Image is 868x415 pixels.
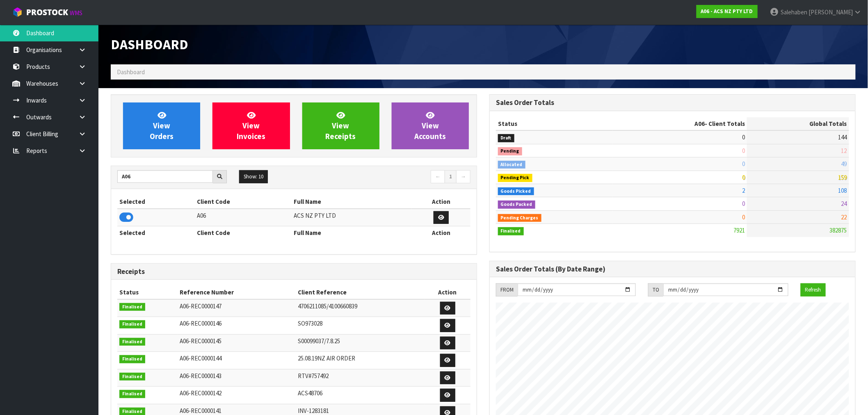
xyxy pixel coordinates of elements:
[180,407,222,415] span: A06-REC0000141
[111,36,188,53] span: Dashboard
[841,200,847,207] span: 24
[838,173,847,181] span: 159
[742,187,745,194] span: 2
[180,372,222,380] span: A06-REC0000143
[801,283,826,296] button: Refresh
[496,283,518,296] div: FROM
[498,201,535,209] span: Goods Packed
[747,117,849,130] th: Global Totals
[838,133,847,141] span: 144
[195,226,292,239] th: Client Code
[781,8,807,16] span: Salehaben
[498,187,534,196] span: Goods Picked
[742,160,745,168] span: 0
[119,338,145,346] span: Finalised
[117,68,145,76] span: Dashboard
[697,5,758,18] a: A06 - ACS NZ PTY LTD
[292,195,412,208] th: Full Name
[237,110,265,141] span: View Invoices
[456,170,471,183] a: →
[195,209,292,226] td: A06
[498,134,514,142] span: Draft
[180,389,222,397] span: A06-REC0000142
[742,173,745,181] span: 0
[733,226,745,234] span: 7921
[123,103,200,149] a: ViewOrders
[498,174,532,182] span: Pending Pick
[298,337,340,345] span: S00099037/7.8.25
[498,214,541,222] span: Pending Charges
[180,319,222,327] span: A06-REC0000146
[119,373,145,381] span: Finalised
[180,302,222,310] span: A06-REC0000147
[742,200,745,207] span: 0
[496,117,613,130] th: Status
[496,265,849,273] h3: Sales Order Totals (By Date Range)
[300,170,471,185] nav: Page navigation
[117,226,195,239] th: Selected
[742,147,745,155] span: 0
[119,303,145,311] span: Finalised
[298,407,329,415] span: INV-1283181
[239,170,268,183] button: Show: 10
[298,319,322,327] span: SO973028
[12,7,23,17] img: cube-alt.png
[26,7,68,18] span: ProStock
[648,283,663,296] div: TO
[830,226,847,234] span: 382875
[742,213,745,221] span: 0
[117,195,195,208] th: Selected
[838,187,847,194] span: 108
[117,286,178,299] th: Status
[326,110,356,141] span: View Receipts
[150,110,174,141] span: View Orders
[841,147,847,155] span: 12
[119,390,145,398] span: Finalised
[119,355,145,363] span: Finalised
[180,354,222,362] span: A06-REC0000144
[498,161,525,169] span: Allocated
[298,389,322,397] span: ACS48706
[431,170,445,183] a: ←
[742,133,745,141] span: 0
[412,226,471,239] th: Action
[414,110,446,141] span: View Accounts
[701,8,753,15] strong: A06 - ACS NZ PTY LTD
[841,213,847,221] span: 22
[292,209,412,226] td: ACS NZ PTY LTD
[292,226,412,239] th: Full Name
[694,120,705,128] span: A06
[296,286,425,299] th: Client Reference
[298,372,329,380] span: RTV#757492
[613,117,747,130] th: - Client Totals
[178,286,296,299] th: Reference Number
[392,103,469,149] a: ViewAccounts
[117,268,471,276] h3: Receipts
[302,103,379,149] a: ViewReceipts
[195,195,292,208] th: Client Code
[412,195,471,208] th: Action
[425,286,471,299] th: Action
[498,147,522,155] span: Pending
[841,160,847,168] span: 49
[117,170,213,183] input: Search clients
[298,302,357,310] span: 4706211085/4100660839
[212,103,290,149] a: ViewInvoices
[809,8,853,16] span: [PERSON_NAME]
[445,170,457,183] a: 1
[498,227,524,235] span: Finalised
[298,354,355,362] span: 25.08.19NZ AIR ORDER
[496,99,849,107] h3: Sales Order Totals
[119,320,145,328] span: Finalised
[70,9,82,17] small: WMS
[180,337,222,345] span: A06-REC0000145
